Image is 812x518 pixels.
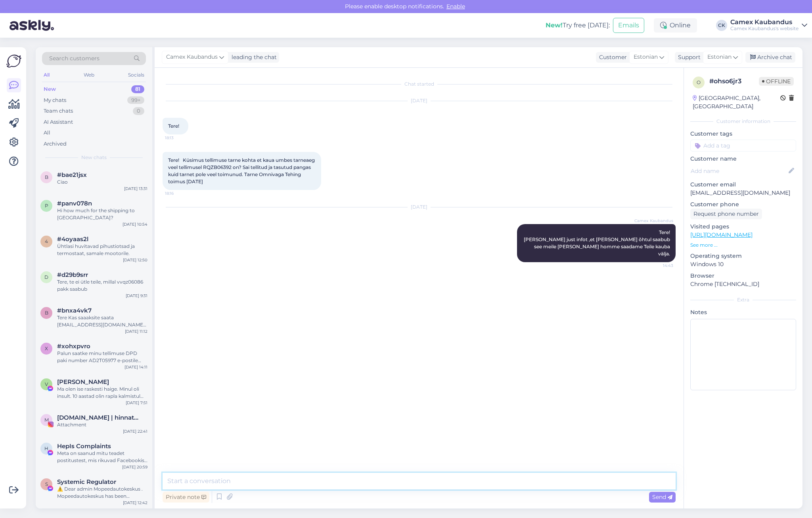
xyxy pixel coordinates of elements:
div: [DATE] 12:50 [123,257,147,263]
a: [URL][DOMAIN_NAME] [690,231,753,238]
p: Customer tags [690,130,796,138]
span: Valerik Ahnefer [57,378,109,386]
span: Offline [759,77,794,86]
div: 0 [133,107,144,115]
input: Add name [691,167,787,175]
div: [DATE] 9:31 [126,293,147,299]
div: Hi how much for the shipping to [GEOGRAPHIC_DATA]? [57,207,147,221]
div: AI Assistant [44,118,73,126]
div: All [42,70,51,80]
div: Customer [596,53,627,61]
div: leading the chat [228,53,277,61]
div: Extra [690,296,796,303]
span: Send [652,493,672,501]
span: Enable [444,3,467,10]
div: ⚠️ Dear admin Mopeedautokeskus . Mopeedautokeskus has been reported for violating community rules... [57,485,147,500]
div: [DATE] [163,97,676,104]
div: [DATE] 11:12 [125,328,147,334]
p: Customer phone [690,200,796,209]
span: m [44,417,49,423]
div: [DATE] 7:51 [126,400,147,406]
div: Customer information [690,118,796,125]
div: Team chats [44,107,73,115]
div: My chats [44,96,66,104]
div: Meta on saanud mitu teadet postitustest, mis rikuvad Facebookis olevate piltide ja videotega seot... [57,450,147,464]
span: H [44,445,48,451]
div: 81 [131,85,144,93]
span: x [45,345,48,351]
div: [DATE] [163,203,676,211]
p: Notes [690,308,796,317]
span: Search customers [49,54,100,63]
span: 14:43 [643,263,673,269]
div: Attachment [57,421,147,428]
span: o [697,79,701,85]
p: Customer email [690,180,796,189]
div: Archive chat [745,52,795,63]
div: [DATE] 22:41 [123,428,147,434]
img: Askly Logo [6,54,21,69]
div: [GEOGRAPHIC_DATA], [GEOGRAPHIC_DATA] [693,94,780,111]
div: [DATE] 20:59 [122,464,147,470]
span: #bae21jsx [57,171,87,178]
span: Tere! [168,123,179,129]
div: Tere Kas saaaksite saata [EMAIL_ADDRESS][DOMAIN_NAME] e-[PERSON_NAME] ka minu tellimuse arve: EWF... [57,314,147,328]
span: 4 [45,238,48,244]
span: p [45,203,48,209]
span: 18:16 [165,190,195,196]
div: [DATE] 14:11 [124,364,147,370]
div: Online [654,18,697,33]
p: Operating system [690,252,796,260]
p: Customer name [690,155,796,163]
p: See more ... [690,242,796,249]
div: Socials [126,70,146,80]
div: New [44,85,56,93]
span: Camex Kaubandus [634,218,673,224]
span: #4oyaas2l [57,236,88,243]
div: Camex Kaubandus [730,19,799,25]
div: Chat started [163,81,676,88]
div: 99+ [127,96,144,104]
div: Support [675,53,701,61]
span: S [45,481,48,487]
div: Archived [44,140,67,148]
span: New chats [81,154,107,161]
p: Chrome [TECHNICAL_ID] [690,280,796,288]
input: Add a tag [690,140,796,152]
span: #panv078n [57,200,92,207]
div: # ohso6jr3 [709,77,759,86]
span: V [45,381,48,387]
div: [DATE] 10:54 [123,221,147,227]
span: #bnxa4vk7 [57,307,92,314]
span: b [45,174,48,180]
button: Emails [613,18,644,33]
span: b [45,310,48,316]
p: [EMAIL_ADDRESS][DOMAIN_NAME] [690,189,796,197]
span: Tere! Küsimus tellimuse tarne kohta et kaua umbes tarneaeg veel tellimusel RQZB06392 on? Sai tell... [168,157,316,184]
span: Estonian [707,53,732,61]
div: Tere, te ei ütle teile, millal vvqz06086 pakk saabub [57,278,147,293]
div: [DATE] 13:31 [124,186,147,192]
p: Windows 10 [690,260,796,269]
div: Private note [163,492,209,503]
div: [DATE] 12:42 [123,500,147,506]
span: d [44,274,48,280]
span: 18:13 [165,135,195,141]
div: Ühtlasi huvitavad pihustiotsad ja termostaat, samale mootorile. [57,243,147,257]
span: #xohxpvro [57,343,90,350]
div: Palun saatke minu tellimuse DPD paki number AD2T05977 e-postile [EMAIL_ADDRESS][DOMAIN_NAME] [57,350,147,364]
p: Visited pages [690,223,796,231]
div: CK [716,20,727,31]
span: HepIs Complaints [57,443,111,450]
p: Browser [690,272,796,280]
a: Camex KaubandusCamex Kaubandus's website [730,19,807,32]
div: Request phone number [690,209,762,219]
span: Camex Kaubandus [166,53,218,61]
span: Estonian [634,53,658,61]
span: #d29b9srr [57,271,88,278]
div: Ma olen ise raskesti haige. Minul oli insult. 10 aastad olin rapla kalmistul haua kaevaja ei osan... [57,386,147,400]
span: Systemic Regulator [57,478,116,485]
b: New! [546,21,563,29]
div: Ciao [57,178,147,186]
span: marimell.eu | hinnatud sisuloojad [57,414,140,421]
